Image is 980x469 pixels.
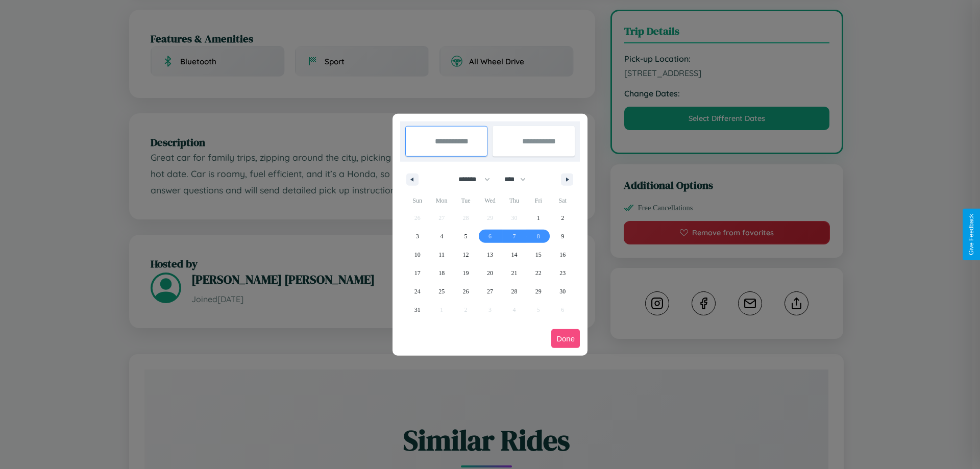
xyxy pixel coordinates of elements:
span: 19 [463,264,469,282]
button: 14 [502,245,526,264]
span: Mon [429,192,453,209]
button: 22 [526,264,550,282]
button: 21 [502,264,526,282]
button: 6 [478,227,502,245]
span: 21 [511,264,517,282]
button: 9 [551,227,575,245]
span: Wed [478,192,502,209]
span: 6 [488,227,492,245]
span: 7 [512,227,516,245]
button: 24 [405,282,429,301]
button: 12 [454,245,478,264]
span: Tue [454,192,478,209]
span: Thu [502,192,526,209]
span: 20 [487,264,493,282]
button: 13 [478,245,502,264]
button: 29 [526,282,550,301]
button: 16 [551,245,575,264]
span: 28 [511,282,517,301]
span: 9 [561,227,564,245]
button: 23 [551,264,575,282]
button: 7 [502,227,526,245]
span: 16 [559,245,566,264]
button: 1 [526,209,550,227]
button: 15 [526,245,550,264]
span: 31 [414,301,421,319]
button: 3 [405,227,429,245]
button: 30 [551,282,575,301]
button: 10 [405,245,429,264]
span: Fri [526,192,550,209]
span: 1 [537,209,540,227]
button: 17 [405,264,429,282]
span: 11 [438,245,445,264]
button: 11 [429,245,453,264]
span: 30 [559,282,566,301]
button: 31 [405,301,429,319]
span: 12 [463,245,469,264]
span: Sun [405,192,429,209]
button: 28 [502,282,526,301]
span: 25 [438,282,445,301]
button: 18 [429,264,453,282]
span: 18 [438,264,445,282]
span: 29 [535,282,542,301]
span: 4 [440,227,443,245]
button: 27 [478,282,502,301]
button: 2 [551,209,575,227]
span: 10 [414,245,421,264]
button: 4 [429,227,453,245]
button: Done [551,329,580,348]
span: 8 [537,227,540,245]
button: 5 [454,227,478,245]
button: 25 [429,282,453,301]
span: 27 [487,282,493,301]
span: 15 [535,245,542,264]
span: 23 [559,264,566,282]
button: 19 [454,264,478,282]
span: 13 [487,245,493,264]
span: 22 [535,264,542,282]
span: Sat [551,192,575,209]
button: 8 [526,227,550,245]
span: 26 [463,282,469,301]
button: 26 [454,282,478,301]
span: 17 [414,264,421,282]
button: 20 [478,264,502,282]
div: Give Feedback [968,214,975,255]
span: 5 [464,227,468,245]
span: 14 [511,245,517,264]
span: 2 [561,209,564,227]
span: 24 [414,282,421,301]
span: 3 [416,227,419,245]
